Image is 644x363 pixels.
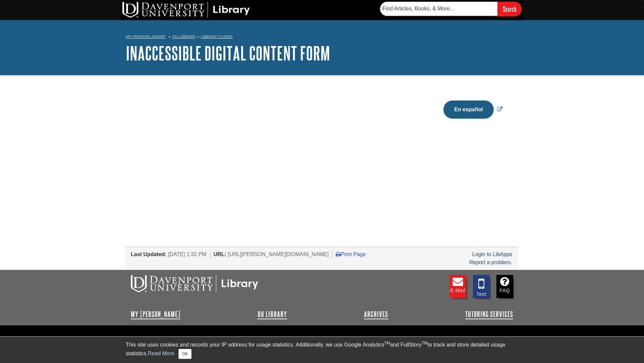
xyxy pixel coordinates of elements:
span: URL: [214,251,226,257]
a: Text [473,275,490,298]
a: Inaccessible Digital Content Form [126,43,330,64]
i: Print Page [336,251,341,257]
img: DU Library [122,2,250,18]
img: Follow Us! Instagram [259,334,314,353]
iframe: 0db471f4091073bf17b1abc54057248f [126,99,418,166]
a: DU Library [172,34,196,39]
button: En español [443,100,493,119]
div: This site uses cookies and records your IP address for usage statistics. Additionally, we use Goo... [126,341,518,359]
a: Report a problem. [469,259,512,265]
a: Read More [148,351,174,356]
span: Last Updated: [131,251,167,257]
a: FAQ [496,275,513,298]
a: Login to LibApps [472,251,512,257]
a: My [PERSON_NAME] [131,310,180,318]
img: DU Libraries [131,275,258,292]
button: Close [178,349,192,359]
a: Link opens in new window [442,107,504,112]
input: Search [497,2,522,16]
a: Tutoring Services [465,310,513,318]
sup: TM [422,341,427,346]
a: Archives [364,310,388,318]
form: Searches DU Library's articles, books, and more [380,2,522,16]
a: Library Guides [201,34,233,39]
span: [DATE] 1:32 PM [168,251,206,257]
a: E-mail [449,275,466,298]
nav: breadcrumb [126,32,518,43]
a: Print Page [336,251,366,257]
a: My [PERSON_NAME] [126,34,165,40]
a: DU Library [258,310,287,318]
input: Find Articles, Books, & More... [380,2,497,16]
span: [URL][PERSON_NAME][DOMAIN_NAME] [228,251,329,257]
sup: TM [384,341,390,346]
